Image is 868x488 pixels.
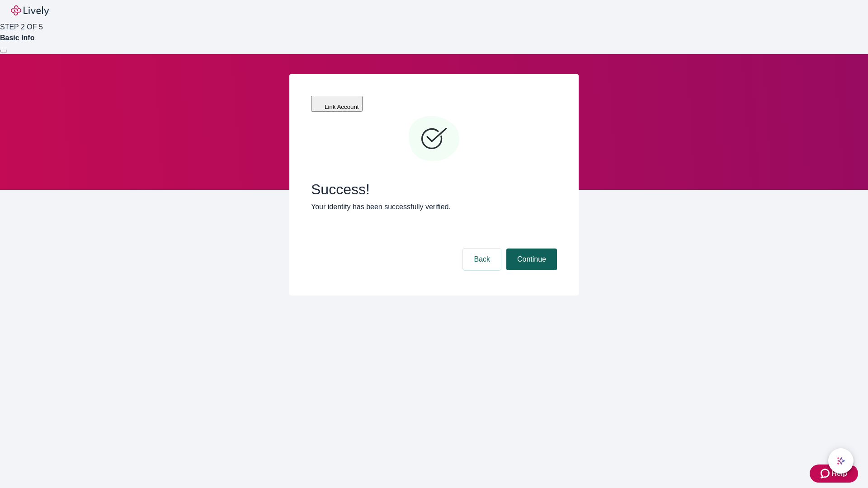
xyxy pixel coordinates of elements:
[11,5,49,16] img: Lively
[810,465,858,483] button: Zendesk support iconHelp
[836,456,845,465] svg: Lively AI Assistant
[506,249,557,270] button: Continue
[821,468,831,479] svg: Zendesk support icon
[463,249,501,270] button: Back
[831,468,847,479] span: Help
[828,448,854,474] button: chat
[311,202,557,212] p: Your identity has been successfully verified.
[311,96,363,112] button: Link Account
[311,181,557,198] span: Success!
[407,112,461,166] svg: Checkmark icon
